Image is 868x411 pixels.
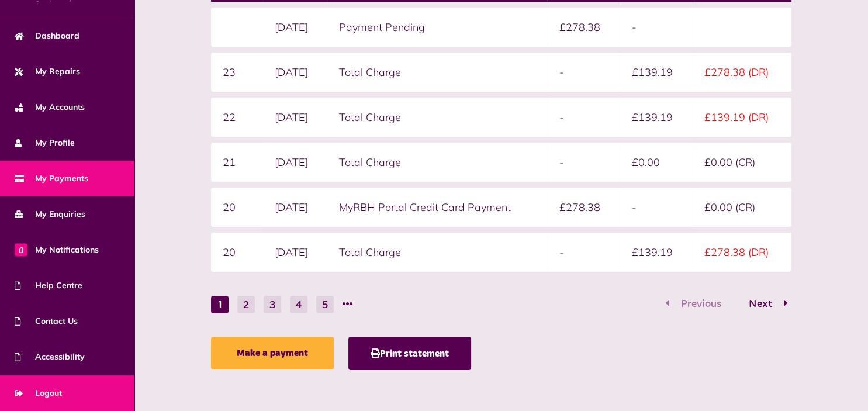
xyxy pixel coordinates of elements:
[15,315,78,327] span: Contact Us
[547,98,620,137] td: -
[15,351,85,363] span: Accessibility
[620,143,692,182] td: £0.00
[263,53,327,92] td: [DATE]
[693,53,791,92] td: £278.38 (DR)
[211,337,334,369] a: Make a payment
[15,101,85,113] span: My Accounts
[327,53,548,92] td: Total Charge
[327,143,548,182] td: Total Charge
[327,233,548,272] td: Total Charge
[693,143,791,182] td: £0.00 (CR)
[316,296,334,313] button: Go to page 5
[211,188,263,227] td: 20
[15,137,75,149] span: My Profile
[547,143,620,182] td: -
[327,8,548,47] td: Payment Pending
[15,244,99,256] span: My Notifications
[237,296,255,313] button: Go to page 2
[693,98,791,137] td: £139.19 (DR)
[15,208,85,220] span: My Enquiries
[15,387,62,399] span: Logout
[547,188,620,227] td: £278.38
[547,233,620,272] td: -
[15,243,27,256] span: 0
[263,233,327,272] td: [DATE]
[211,53,263,92] td: 23
[263,143,327,182] td: [DATE]
[15,30,79,42] span: Dashboard
[620,188,692,227] td: -
[263,98,327,137] td: [DATE]
[15,65,80,78] span: My Repairs
[264,296,281,313] button: Go to page 3
[290,296,307,313] button: Go to page 4
[348,337,471,370] button: Print statement
[736,296,791,313] button: Go to page 2
[547,8,620,47] td: £278.38
[547,53,620,92] td: -
[211,233,263,272] td: 20
[211,143,263,182] td: 21
[740,299,781,309] span: Next
[15,279,82,292] span: Help Centre
[620,53,692,92] td: £139.19
[263,8,327,47] td: [DATE]
[620,8,692,47] td: -
[693,188,791,227] td: £0.00 (CR)
[15,172,88,185] span: My Payments
[263,188,327,227] td: [DATE]
[211,98,263,137] td: 22
[327,98,548,137] td: Total Charge
[620,233,692,272] td: £139.19
[327,188,548,227] td: MyRBH Portal Credit Card Payment
[693,233,791,272] td: £278.38 (DR)
[620,98,692,137] td: £139.19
